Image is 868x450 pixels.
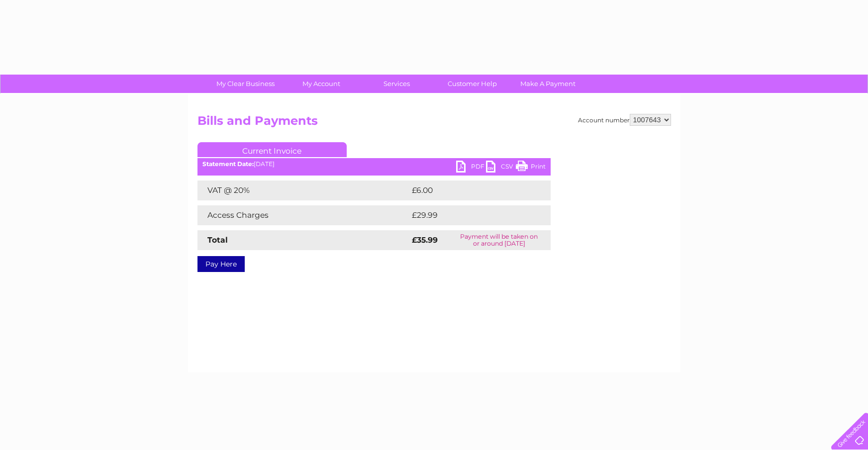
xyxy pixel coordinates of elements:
a: CSV [486,161,516,175]
h2: Bills and Payments [197,114,671,133]
a: Make A Payment [507,75,589,93]
td: Payment will be taken on or around [DATE] [448,230,551,250]
a: Customer Help [431,75,513,93]
a: Current Invoice [197,142,347,157]
a: PDF [456,161,486,175]
strong: £35.99 [412,235,438,245]
div: [DATE] [197,161,551,168]
strong: Total [207,235,228,245]
a: Print [516,161,546,175]
a: My Account [280,75,362,93]
a: Services [356,75,438,93]
td: £6.00 [409,180,528,200]
b: Statement Date: [202,160,254,168]
td: £29.99 [409,205,531,225]
div: Account number [578,114,671,126]
td: VAT @ 20% [197,180,409,200]
td: Access Charges [197,205,409,225]
a: My Clear Business [204,75,287,93]
a: Pay Here [197,256,245,272]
